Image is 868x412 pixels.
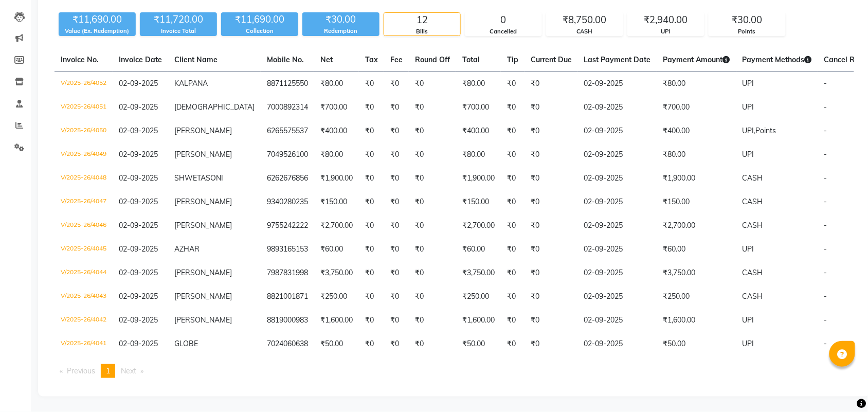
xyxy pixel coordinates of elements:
td: ₹0 [409,309,456,332]
span: CASH [743,197,763,206]
td: ₹0 [501,214,525,238]
div: Invoice Total [140,27,217,35]
div: Redemption [302,27,379,35]
td: 02-09-2025 [578,190,657,214]
td: ₹0 [409,190,456,214]
div: 12 [384,13,460,27]
td: ₹80.00 [657,72,736,96]
td: V/2025-26/4043 [55,285,113,309]
div: Points [709,27,785,36]
td: ₹1,900.00 [657,167,736,190]
td: 7049526100 [261,143,314,167]
span: 02-09-2025 [119,102,158,112]
td: V/2025-26/4041 [55,332,113,356]
td: ₹0 [409,96,456,119]
td: 6262676856 [261,167,314,190]
td: 7000892314 [261,96,314,119]
td: ₹2,700.00 [314,214,359,238]
span: Payment Methods [743,55,812,64]
td: ₹0 [384,96,409,119]
td: ₹0 [525,332,578,356]
td: ₹0 [384,72,409,96]
div: Bills [384,27,460,36]
td: ₹150.00 [657,190,736,214]
span: [PERSON_NAME] [174,197,232,206]
td: ₹0 [359,285,384,309]
td: V/2025-26/4045 [55,238,113,261]
span: - [824,197,827,206]
td: ₹0 [501,143,525,167]
span: UPI [743,315,754,325]
span: - [824,150,827,159]
td: ₹60.00 [456,238,501,261]
div: 0 [465,13,541,27]
span: Fee [390,55,403,64]
td: ₹0 [359,72,384,96]
span: Total [462,55,480,64]
div: ₹2,940.00 [628,13,704,27]
td: ₹80.00 [314,143,359,167]
td: 7024060638 [261,332,314,356]
td: ₹250.00 [456,285,501,309]
span: - [824,244,827,254]
td: ₹0 [525,309,578,332]
td: ₹3,750.00 [456,261,501,285]
td: ₹0 [384,190,409,214]
span: 02-09-2025 [119,221,158,230]
span: Invoice Date [119,55,162,64]
td: ₹0 [384,143,409,167]
td: ₹0 [525,190,578,214]
td: ₹0 [409,143,456,167]
span: CASH [743,221,763,230]
td: ₹150.00 [314,190,359,214]
td: 02-09-2025 [578,285,657,309]
td: ₹0 [501,309,525,332]
td: 9893165153 [261,238,314,261]
span: UPI [743,339,754,348]
td: 02-09-2025 [578,167,657,190]
td: ₹700.00 [314,96,359,119]
div: ₹30.00 [302,12,379,27]
span: [PERSON_NAME] [174,268,232,277]
span: - [824,79,827,88]
td: ₹0 [384,332,409,356]
span: 02-09-2025 [119,79,158,88]
td: ₹0 [359,309,384,332]
td: 02-09-2025 [578,309,657,332]
td: ₹0 [501,285,525,309]
div: Value (Ex. Redemption) [59,27,136,35]
span: Points [756,126,776,135]
span: - [824,315,827,325]
td: ₹1,600.00 [456,309,501,332]
span: [PERSON_NAME] [174,150,232,159]
span: Round Off [415,55,450,64]
td: ₹0 [525,72,578,96]
td: ₹50.00 [456,332,501,356]
td: 02-09-2025 [578,72,657,96]
td: ₹0 [359,143,384,167]
span: CASH [743,268,763,277]
td: ₹0 [359,167,384,190]
td: 02-09-2025 [578,261,657,285]
div: UPI [628,27,704,36]
td: ₹0 [501,119,525,143]
td: ₹1,600.00 [657,309,736,332]
span: Next [121,366,136,375]
td: ₹80.00 [456,143,501,167]
td: ₹0 [384,309,409,332]
td: 02-09-2025 [578,214,657,238]
span: Mobile No. [267,55,304,64]
td: V/2025-26/4047 [55,190,113,214]
span: UPI, [743,126,756,135]
td: V/2025-26/4048 [55,167,113,190]
td: ₹0 [501,261,525,285]
span: Previous [67,366,95,375]
td: ₹0 [501,72,525,96]
td: ₹0 [384,238,409,261]
td: 9755242222 [261,214,314,238]
td: ₹0 [409,332,456,356]
span: Payment Amount [663,55,730,64]
td: ₹50.00 [314,332,359,356]
div: Cancelled [465,27,541,36]
td: V/2025-26/4051 [55,96,113,119]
